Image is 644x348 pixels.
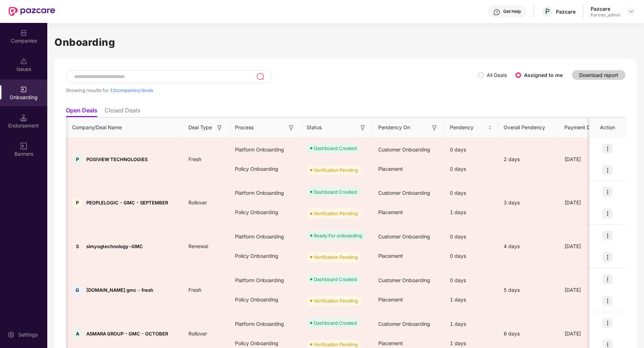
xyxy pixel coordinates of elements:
[8,331,15,338] img: svg+xml;base64,PHN2ZyBpZD0iU2V0dGluZy0yMHgyMCIgeG1sbnM9Imh0dHA6Ly93d3cudzMub3JnLzIwMDAvc3ZnIiB3aW...
[602,231,612,241] img: icon
[378,124,410,131] span: Pendency On
[444,314,498,334] div: 1 days
[602,252,612,262] img: icon
[229,227,301,246] div: Platform Onboarding
[66,87,478,93] div: Showing results for
[444,290,498,309] div: 1 days
[183,330,213,337] span: Rollover
[444,227,498,246] div: 0 days
[229,314,301,334] div: Platform Onboarding
[378,209,403,215] span: Placement
[256,72,264,81] img: svg+xml;base64,PHN2ZyB3aWR0aD0iMjQiIGhlaWdodD0iMjUiIHZpZXdCb3g9IjAgMCAyNCAyNSIgZmlsbD0ibm9uZSIgeG...
[378,253,403,259] span: Placement
[378,277,430,283] span: Customer Onboarding
[602,296,612,306] img: icon
[359,124,366,131] img: svg+xml;base64,PHN2ZyB3aWR0aD0iMTYiIGhlaWdodD0iMTYiIHZpZXdCb3g9IjAgMCAxNiAxNiIgZmlsbD0ibm9uZSIgeG...
[183,199,213,206] span: Rollover
[72,285,83,295] div: G
[378,146,430,153] span: Customer Onboarding
[498,286,559,294] div: 5 days
[229,290,301,309] div: Policy Onboarding
[229,246,301,266] div: Policy Onboarding
[66,118,183,137] th: Company/Deal Name
[444,140,498,159] div: 0 days
[105,107,140,117] li: Closed Deals
[591,5,620,12] div: Pazcare
[444,159,498,179] div: 0 days
[183,287,207,293] span: Fresh
[20,29,27,37] img: svg+xml;base64,PHN2ZyBpZD0iQ29tcGFuaWVzIiB4bWxucz0iaHR0cDovL3d3dy53My5vcmcvMjAwMC9zdmciIHdpZHRoPS...
[86,156,148,162] span: POSIVIEW TECHNOLOGIES
[450,124,486,131] span: Pendency
[378,190,430,196] span: Customer Onboarding
[444,271,498,290] div: 0 days
[72,241,83,252] div: S
[564,124,601,131] span: Payment Done
[559,155,612,163] div: [DATE]
[503,9,521,14] div: Get Help
[86,200,168,206] span: PEOPLELOGIC - GMC - SEPTEMBER
[559,118,612,137] th: Payment Done
[54,34,637,50] h1: Onboarding
[591,12,620,18] div: Partner_admin
[314,253,358,261] div: Verification Pending
[307,124,322,131] span: Status
[559,199,612,207] div: [DATE]
[229,159,301,179] div: Policy Onboarding
[72,154,83,165] div: P
[314,188,357,195] div: Dashboard Created
[498,330,559,338] div: 6 days
[314,210,358,217] div: Verification Pending
[498,118,559,137] th: Overall Pendency
[20,142,27,150] img: svg+xml;base64,PHN2ZyB3aWR0aD0iMTYiIGhlaWdodD0iMTYiIHZpZXdCb3g9IjAgMCAxNiAxNiIgZmlsbD0ibm9uZSIgeG...
[498,199,559,207] div: 3 days
[498,155,559,163] div: 2 days
[314,166,358,174] div: Verification Pending
[188,124,212,131] span: Deal Type
[378,233,430,240] span: Customer Onboarding
[314,232,362,239] div: Ready For onboarding
[487,72,507,78] label: All Deals
[378,340,403,346] span: Placement
[444,203,498,222] div: 1 days
[590,118,625,137] th: Action
[72,328,83,339] div: A
[444,246,498,266] div: 0 days
[602,165,612,175] img: icon
[16,331,40,338] div: Settings
[314,145,357,152] div: Dashboard Created
[498,242,559,250] div: 4 days
[314,319,357,327] div: Dashboard Created
[9,7,55,16] img: New Pazcare Logo
[86,287,153,293] span: [DOMAIN_NAME] gmc - fresh
[444,118,498,137] th: Pendency
[602,187,612,197] img: icon
[86,243,143,249] span: simyogtechnology-GMC
[229,140,301,159] div: Platform Onboarding
[20,114,27,121] img: svg+xml;base64,PHN2ZyB3aWR0aD0iMTQuNSIgaGVpZ2h0PSIxNC41IiB2aWV3Qm94PSIwIDAgMTYgMTYiIGZpbGw9Im5vbm...
[72,197,83,208] div: P
[314,341,358,348] div: Verification Pending
[545,7,550,16] span: P
[229,183,301,203] div: Platform Onboarding
[628,9,634,14] img: svg+xml;base64,PHN2ZyBpZD0iRHJvcGRvd24tMzJ4MzIiIHhtbG5zPSJodHRwOi8vd3d3LnczLm9yZy8yMDAwL3N2ZyIgd2...
[559,242,612,250] div: [DATE]
[314,276,357,283] div: Dashboard Created
[235,124,254,131] span: Process
[288,124,295,131] img: svg+xml;base64,PHN2ZyB3aWR0aD0iMTYiIGhlaWdodD0iMTYiIHZpZXdCb3g9IjAgMCAxNiAxNiIgZmlsbD0ibm9uZSIgeG...
[559,330,612,338] div: [DATE]
[444,183,498,203] div: 0 days
[602,318,612,328] img: icon
[378,166,403,172] span: Placement
[110,87,153,93] span: 10 companies/deals
[183,243,214,249] span: Renewal
[602,208,612,218] img: icon
[559,286,612,294] div: [DATE]
[314,297,358,304] div: Verification Pending
[431,124,438,131] img: svg+xml;base64,PHN2ZyB3aWR0aD0iMTYiIGhlaWdodD0iMTYiIHZpZXdCb3g9IjAgMCAxNiAxNiIgZmlsbD0ibm9uZSIgeG...
[378,321,430,327] span: Customer Onboarding
[524,72,563,78] label: Assigned to me
[493,9,500,16] img: svg+xml;base64,PHN2ZyBpZD0iSGVscC0zMngzMiIgeG1sbnM9Imh0dHA6Ly93d3cudzMub3JnLzIwMDAvc3ZnIiB3aWR0aD...
[556,8,576,15] div: Pazcare
[229,203,301,222] div: Policy Onboarding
